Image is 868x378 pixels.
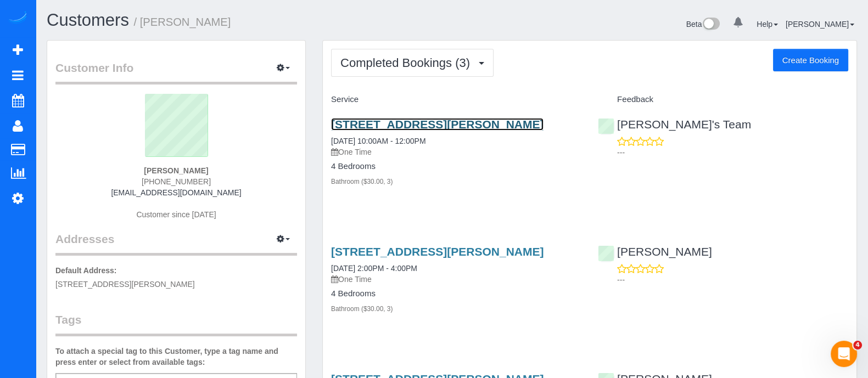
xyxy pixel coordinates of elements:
h4: Feedback [598,95,848,104]
a: [PERSON_NAME] [786,20,854,29]
legend: Tags [55,312,297,336]
a: Beta [686,20,720,29]
span: [PHONE_NUMBER] [142,177,211,186]
span: Customer since [DATE] [136,210,216,219]
p: One Time [331,274,581,285]
a: [DATE] 2:00PM - 4:00PM [331,264,417,273]
img: New interface [702,18,720,32]
legend: Customer Info [55,60,297,84]
p: --- [617,274,848,285]
h4: 4 Bedrooms [331,289,581,298]
a: [DATE] 10:00AM - 12:00PM [331,137,425,145]
small: Bathroom ($30.00, 3) [331,305,393,313]
button: Completed Bookings (3) [331,49,494,77]
a: [STREET_ADDRESS][PERSON_NAME] [331,245,544,258]
h4: Service [331,95,581,104]
span: 4 [853,341,862,349]
p: One Time [331,146,581,157]
a: [PERSON_NAME]'s Team [598,118,751,131]
a: [STREET_ADDRESS][PERSON_NAME] [331,118,544,131]
label: To attach a special tag to this Customer, type a tag name and press enter or select from availabl... [55,346,297,368]
h4: 4 Bedrooms [331,162,581,171]
p: --- [617,147,848,158]
a: [PERSON_NAME] [598,245,712,258]
strong: [PERSON_NAME] [144,166,208,175]
img: Automaid Logo [7,11,29,26]
span: Completed Bookings (3) [340,56,475,70]
span: [STREET_ADDRESS][PERSON_NAME] [55,280,195,289]
a: Help [757,20,778,29]
a: [EMAIL_ADDRESS][DOMAIN_NAME] [111,188,241,197]
a: Customers [47,10,129,30]
small: / [PERSON_NAME] [134,16,231,28]
iframe: Intercom live chat [831,341,857,367]
label: Default Address: [55,265,117,276]
button: Create Booking [773,49,848,72]
small: Bathroom ($30.00, 3) [331,178,393,185]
